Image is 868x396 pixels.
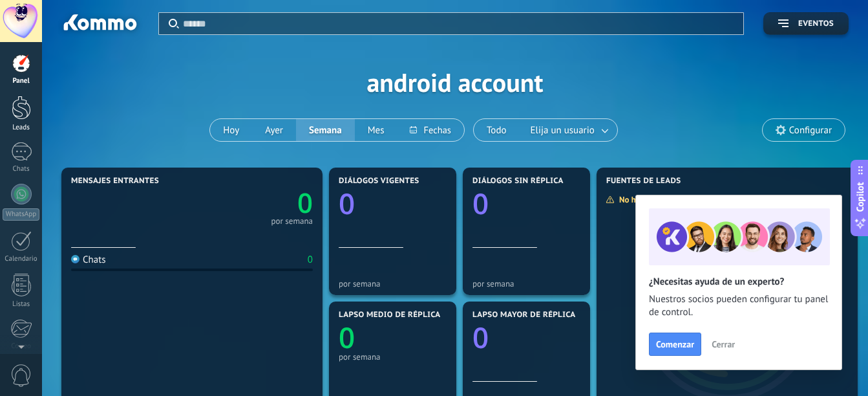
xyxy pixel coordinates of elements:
[71,254,106,266] div: Chats
[789,125,832,136] span: Configurar
[339,279,447,289] div: por semana
[798,19,834,28] span: Eventos
[606,194,763,205] div: No hay suficientes datos para mostrar
[649,333,701,356] button: Comenzar
[706,335,741,354] button: Cerrar
[397,119,463,141] button: Fechas
[3,208,39,221] div: WhatsApp
[656,340,694,349] span: Comenzar
[3,300,40,309] div: Listas
[472,177,564,186] span: Diálogos sin réplica
[712,340,735,349] span: Cerrar
[3,124,40,132] div: Leads
[71,255,79,263] img: Chats
[71,177,159,186] span: Mensajes entrantes
[854,182,867,212] span: Copilot
[308,254,313,266] div: 0
[192,184,313,221] a: 0
[339,352,447,362] div: por semana
[649,276,829,288] h2: ¿Necesitas ayuda de un experto?
[649,293,829,319] span: Nuestros socios pueden configurar tu panel de control.
[271,218,313,225] div: por semana
[339,177,419,186] span: Diálogos vigentes
[297,184,313,221] text: 0
[210,119,252,141] button: Hoy
[520,119,617,141] button: Elija un usuario
[3,165,40,173] div: Chats
[3,77,40,85] div: Panel
[296,119,355,141] button: Semana
[472,311,575,320] span: Lapso mayor de réplica
[339,184,355,223] text: 0
[528,122,597,139] span: Elija un usuario
[472,318,489,357] text: 0
[339,311,441,320] span: Lapso medio de réplica
[474,119,520,141] button: Todo
[355,119,397,141] button: Mes
[606,177,681,186] span: Fuentes de leads
[472,184,489,223] text: 0
[339,318,355,357] text: 0
[252,119,296,141] button: Ayer
[763,12,849,35] button: Eventos
[3,255,40,263] div: Calendario
[472,279,580,289] div: por semana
